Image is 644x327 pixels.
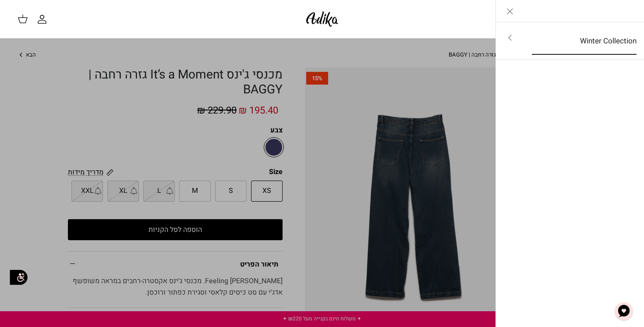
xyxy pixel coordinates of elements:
[7,265,31,289] img: accessibility_icon02.svg
[37,14,51,25] a: החשבון שלי
[304,9,341,29] img: Adika IL
[611,298,637,324] button: צ'אט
